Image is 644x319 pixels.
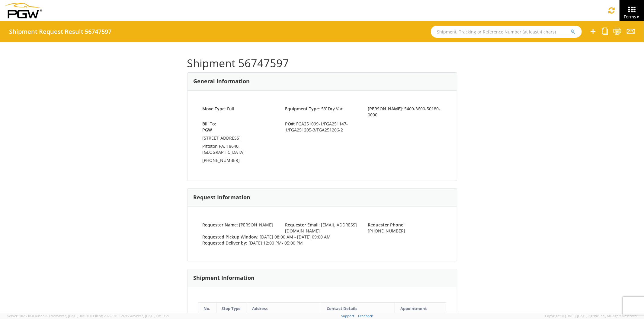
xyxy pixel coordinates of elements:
[285,121,294,127] strong: PO#
[203,222,237,228] strong: Requester Name
[93,314,169,318] span: Client: 2025.18.0-0e69584
[203,127,212,133] strong: PGW
[203,240,303,246] span: : [DATE] 12:00 PM
[203,143,276,157] td: Pittston PA, 18640, [GEOGRAPHIC_DATA]
[282,240,303,246] span: - 05:00 PM
[368,222,403,228] strong: Requester Phone
[203,222,273,228] span: : [PERSON_NAME]
[636,14,640,20] span: ▼
[368,106,440,118] span: : 5409-3600-50180-0000
[358,314,373,318] a: Feedback
[280,121,363,133] span: : FGA251099-1/FGA251147-1/FGA251205-3/FGA251206-2
[203,240,246,246] strong: Requested Deliver by
[55,314,92,318] span: master, [DATE] 10:10:00
[368,222,405,234] span: : [PHONE_NUMBER]
[203,106,225,112] strong: Move Type
[285,106,319,112] strong: Equipment Type
[194,194,251,201] h3: Request Information
[187,57,457,69] h1: Shipment 56747597
[198,302,216,314] th: No.
[368,106,402,112] strong: [PERSON_NAME]
[203,157,276,166] td: [PHONE_NUMBER]
[203,234,331,240] span: : [DATE] 08:00 AM - [DATE] 09:00 AM
[321,302,395,314] th: Contact Details
[194,78,250,84] h3: General Information
[203,234,258,240] strong: Requested Pickup Window
[431,26,582,38] input: Shipment, Tracking or Reference Number (at least 4 chars)
[203,121,216,127] strong: Bill To:
[7,314,92,318] span: Server: 2025.18.0-a0edd1917ac
[285,106,344,112] span: : 53’ Dry Van
[5,3,42,18] img: pgw-form-logo-1aaa8060b1cc70fad034.png
[216,302,247,314] th: Stop Type
[624,14,640,20] span: Forms
[132,314,169,318] span: master, [DATE] 08:10:29
[203,106,235,112] span: : Full
[194,275,255,281] h3: Shipment Information
[9,28,111,35] h4: Shipment Request Result 56747597
[285,222,357,234] span: : [EMAIL_ADDRESS][DOMAIN_NAME]
[203,135,276,143] td: [STREET_ADDRESS]
[545,314,637,318] span: Copyright © [DATE]-[DATE] Agistix Inc., All Rights Reserved
[341,314,354,318] a: Support
[285,222,319,228] strong: Requester Email
[395,302,446,314] th: Appointment
[247,302,321,314] th: Address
